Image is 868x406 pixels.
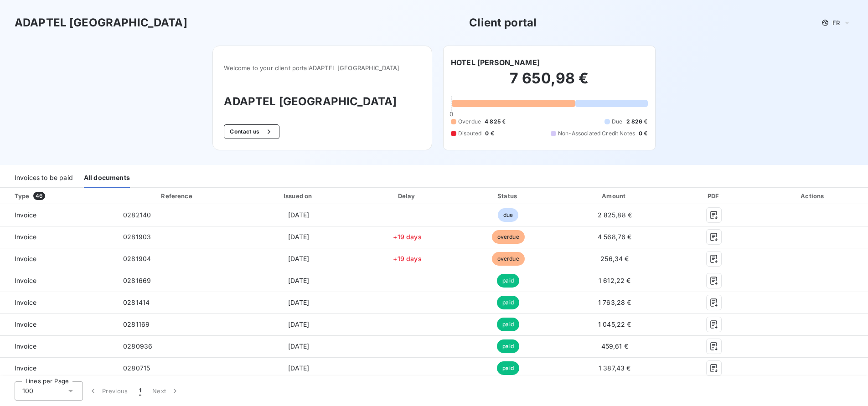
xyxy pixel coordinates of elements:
[458,118,481,126] span: Overdue
[451,69,648,97] h2: 7 650,98 €
[224,64,421,72] span: Welcome to your client portal ADAPTEL [GEOGRAPHIC_DATA]
[601,342,628,350] span: 459,61 €
[626,118,648,126] span: 2 826 €
[84,169,130,188] div: All documents
[558,129,635,138] span: Non-Associated Credit Notes
[288,364,310,372] span: [DATE]
[123,233,151,241] span: 0281903
[497,274,519,288] span: paid
[7,232,108,242] span: Invoice
[497,318,519,331] span: paid
[600,255,629,262] span: 256,34 €
[612,118,622,126] span: Due
[492,230,525,244] span: overdue
[451,57,540,68] h6: HOTEL [PERSON_NAME]
[599,364,631,372] span: 1 387,43 €
[288,320,310,328] span: [DATE]
[497,339,519,353] span: paid
[288,342,310,350] span: [DATE]
[449,110,453,118] span: 0
[161,192,192,200] div: Reference
[393,255,421,262] span: +19 days
[288,255,310,262] span: [DATE]
[598,233,632,241] span: 4 568,76 €
[598,320,631,328] span: 1 045,22 €
[760,191,866,200] div: Actions
[288,298,310,306] span: [DATE]
[485,129,494,138] span: 0 €
[485,118,506,126] span: 4 825 €
[492,252,525,266] span: overdue
[458,129,481,138] span: Disputed
[22,386,33,396] span: 100
[15,169,73,188] div: Invoices to be paid
[288,277,310,284] span: [DATE]
[123,255,151,262] span: 0281904
[139,386,141,396] span: 1
[639,129,647,138] span: 0 €
[224,93,421,110] h3: ADAPTEL [GEOGRAPHIC_DATA]
[7,276,108,285] span: Invoice
[288,211,310,219] span: [DATE]
[123,211,151,219] span: 0282140
[147,381,185,401] button: Next
[224,124,279,139] button: Contact us
[497,361,519,375] span: paid
[7,254,108,263] span: Invoice
[7,342,108,351] span: Invoice
[7,298,108,307] span: Invoice
[123,298,150,306] span: 0281414
[134,381,147,401] button: 1
[832,19,840,26] span: FR
[33,192,45,200] span: 46
[241,191,356,200] div: Issued on
[497,296,519,309] span: paid
[469,15,537,31] h3: Client portal
[561,191,668,200] div: Amount
[393,233,421,241] span: +19 days
[123,342,152,350] span: 0280936
[7,364,108,373] span: Invoice
[7,320,108,329] span: Invoice
[9,191,114,200] div: Type
[598,211,632,219] span: 2 825,88 €
[15,15,187,31] h3: ADAPTEL [GEOGRAPHIC_DATA]
[123,364,150,372] span: 0280715
[7,211,108,220] span: Invoice
[459,191,558,200] div: Status
[123,320,150,328] span: 0281169
[672,191,757,200] div: PDF
[288,233,310,241] span: [DATE]
[123,277,151,284] span: 0281669
[598,298,631,306] span: 1 763,28 €
[83,381,134,401] button: Previous
[599,277,631,284] span: 1 612,22 €
[360,191,455,200] div: Delay
[498,208,518,222] span: due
